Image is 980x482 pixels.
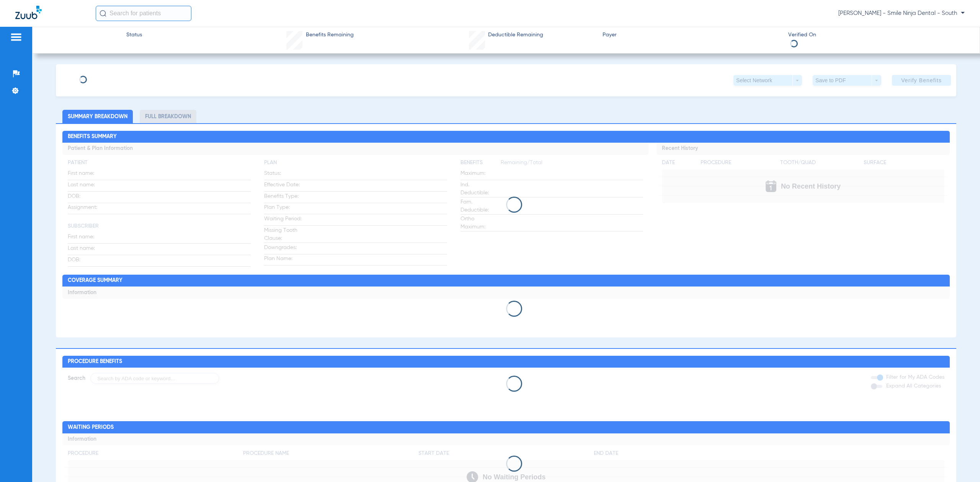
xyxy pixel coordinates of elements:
img: Search Icon [100,10,106,17]
span: Payer [603,31,782,39]
span: Benefits Remaining [306,31,354,39]
li: Full Breakdown [140,110,196,123]
img: Zuub Logo [15,6,42,19]
h2: Waiting Periods [62,421,949,433]
h2: Coverage Summary [62,275,949,287]
span: Status [126,31,142,39]
span: [PERSON_NAME] - Smile Ninja Dental - South [838,10,965,17]
li: Summary Breakdown [62,110,133,123]
span: Deductible Remaining [488,31,543,39]
h2: Procedure Benefits [62,356,949,368]
h2: Benefits Summary [62,131,949,143]
input: Search for patients [96,6,191,21]
span: Verified On [788,31,967,39]
img: hamburger-icon [10,33,22,42]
